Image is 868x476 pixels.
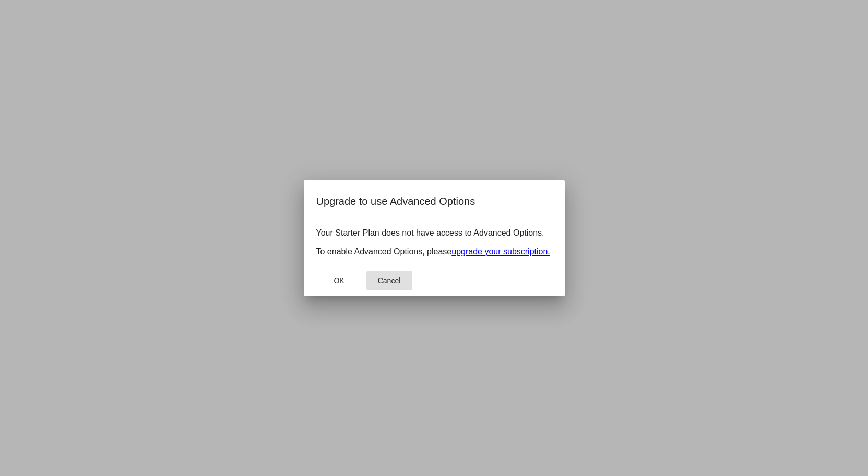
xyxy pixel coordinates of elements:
[334,276,344,285] span: OK
[316,271,362,290] button: Close dialog
[378,276,401,285] span: Cancel
[366,271,412,290] button: Close dialog
[451,247,550,256] a: upgrade your subscription.
[316,228,552,257] p: Your Starter Plan does not have access to Advanced Options. To enable Advanced Options, please
[316,193,552,210] h2: Upgrade to use Advanced Options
